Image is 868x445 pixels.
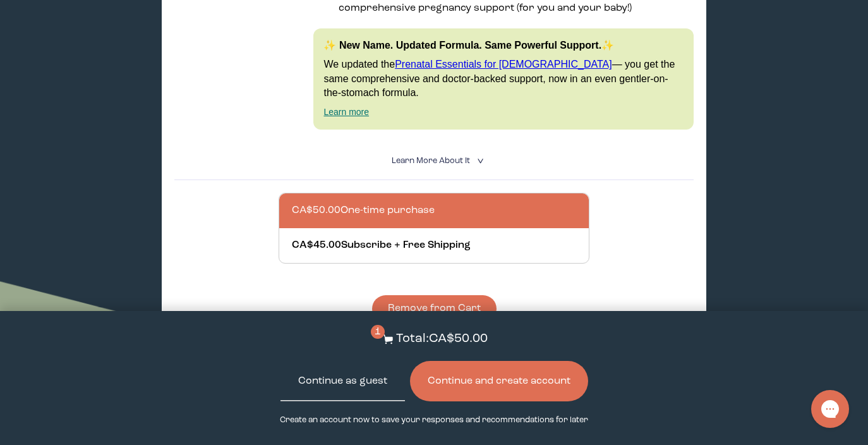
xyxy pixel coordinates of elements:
strong: ✨ New Name. Updated Formula. Same Powerful Support.✨ [323,40,614,51]
button: Continue and create account [410,361,588,401]
span: Learn More About it [392,157,470,165]
button: Continue as guest [280,361,405,401]
p: We updated the — you get the same comprehensive and doctor-backed support, now in an even gentler... [323,58,683,100]
p: Total: CA$50.00 [396,330,488,348]
iframe: Gorgias live chat messenger [805,386,855,432]
span: 1 [371,325,385,339]
i: < [473,157,485,164]
p: Create an account now to save your responses and recommendations for later [280,414,588,426]
summary: Learn More About it < [392,155,476,167]
a: Learn more [323,107,369,117]
a: Prenatal Essentials for [DEMOGRAPHIC_DATA] [395,59,612,70]
button: Remove from Cart [372,295,497,322]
